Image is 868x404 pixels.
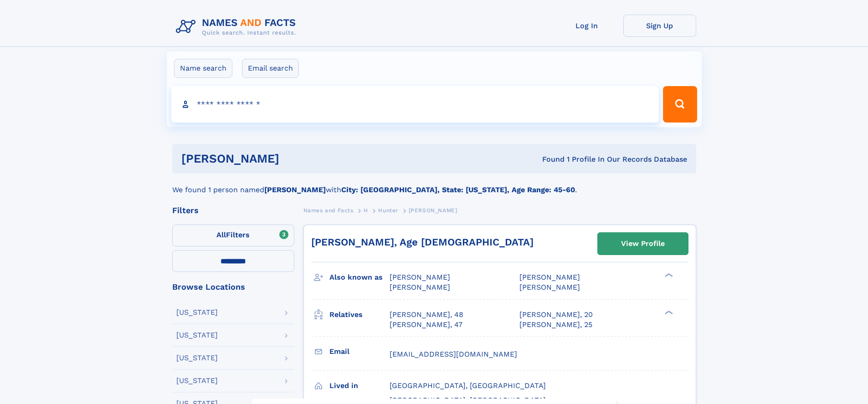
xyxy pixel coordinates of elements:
[378,207,398,214] span: Hunter
[176,377,218,384] div: [US_STATE]
[663,309,673,315] div: ❯
[172,206,294,215] div: Filters
[303,205,354,216] a: Names and Facts
[172,225,294,246] label: Filters
[216,230,226,239] span: All
[172,15,303,39] img: Logo Names and Facts
[390,283,450,291] span: [PERSON_NAME]
[663,86,697,123] button: Search Button
[181,153,411,164] h1: [PERSON_NAME]
[176,332,218,339] div: [US_STATE]
[598,233,688,255] a: View Profile
[378,205,398,216] a: Hunter
[519,283,580,291] span: [PERSON_NAME]
[364,207,368,214] span: H
[329,344,390,359] h3: Email
[390,320,462,330] a: [PERSON_NAME], 47
[519,273,580,281] span: [PERSON_NAME]
[364,205,368,216] a: H
[311,236,534,248] a: [PERSON_NAME], Age [DEMOGRAPHIC_DATA]
[663,272,673,278] div: ❯
[390,381,546,390] span: [GEOGRAPHIC_DATA], [GEOGRAPHIC_DATA]
[550,15,623,37] a: Log In
[176,309,218,316] div: [US_STATE]
[329,307,390,322] h3: Relatives
[176,354,218,362] div: [US_STATE]
[174,59,232,78] label: Name search
[390,350,517,358] span: [EMAIL_ADDRESS][DOMAIN_NAME]
[411,154,687,164] div: Found 1 Profile In Our Records Database
[172,283,294,291] div: Browse Locations
[409,207,457,214] span: [PERSON_NAME]
[171,86,659,123] input: search input
[172,174,696,195] div: We found 1 person named with .
[242,59,299,78] label: Email search
[390,273,450,281] span: [PERSON_NAME]
[621,233,665,254] div: View Profile
[329,270,390,285] h3: Also known as
[264,185,326,194] b: [PERSON_NAME]
[390,310,463,320] a: [PERSON_NAME], 48
[341,185,575,194] b: City: [GEOGRAPHIC_DATA], State: [US_STATE], Age Range: 45-60
[623,15,696,37] a: Sign Up
[519,310,593,320] a: [PERSON_NAME], 20
[329,378,390,394] h3: Lived in
[519,320,592,330] a: [PERSON_NAME], 25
